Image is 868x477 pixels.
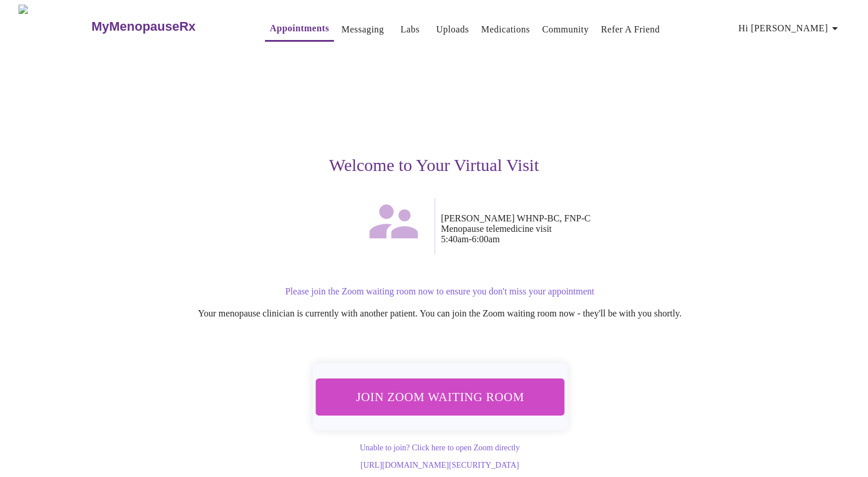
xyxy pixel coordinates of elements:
[342,21,384,38] a: Messaging
[739,20,842,37] span: Hi [PERSON_NAME]
[477,18,535,41] button: Medications
[441,213,791,245] p: [PERSON_NAME] WHNP-BC, FNP-C Menopause telemedicine visit 5:40am - 6:00am
[337,18,388,41] button: Messaging
[265,17,333,42] button: Appointments
[92,19,196,34] h3: MyMenopauseRx
[89,308,791,319] p: Your menopause clinician is currently with another patient. You can join the Zoom waiting room no...
[537,18,594,41] button: Community
[401,21,420,38] a: Labs
[361,461,519,469] a: [URL][DOMAIN_NAME][SECURITY_DATA]
[734,17,847,40] button: Hi [PERSON_NAME]
[436,21,469,38] a: Uploads
[481,21,530,38] a: Medications
[601,21,660,38] a: Refer a Friend
[359,443,520,452] a: Unable to join? Click here to open Zoom directly
[315,378,565,415] button: Join Zoom Waiting Room
[270,20,329,37] a: Appointments
[90,6,242,47] a: MyMenopauseRx
[19,5,90,48] img: MyMenopauseRx Logo
[77,155,791,175] h3: Welcome to Your Virtual Visit
[331,386,549,407] span: Join Zoom Waiting Room
[391,18,428,41] button: Labs
[542,21,589,38] a: Community
[431,18,474,41] button: Uploads
[596,18,664,41] button: Refer a Friend
[89,286,791,297] p: Please join the Zoom waiting room now to ensure you don't miss your appointment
